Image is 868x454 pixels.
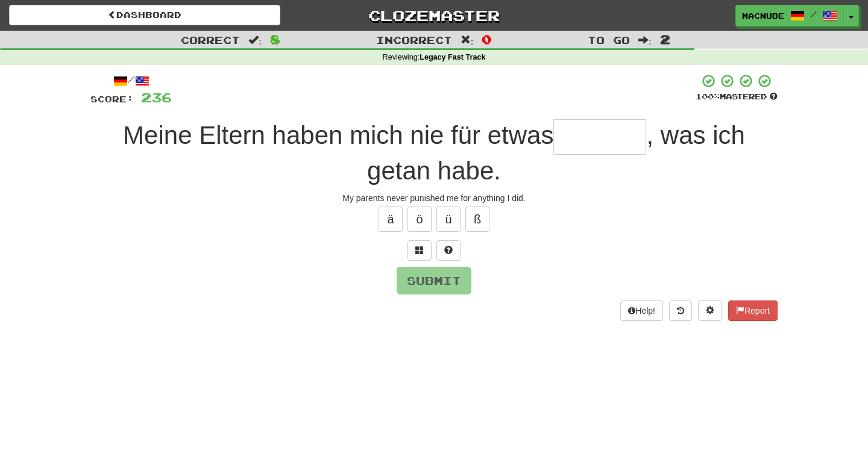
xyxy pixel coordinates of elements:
[123,121,553,149] span: Meine Eltern haben mich nie für etwas
[9,5,280,25] a: Dashboard
[376,34,452,46] span: Incorrect
[141,90,172,105] span: 236
[811,10,817,18] span: /
[407,207,432,232] button: ö
[660,32,670,46] span: 2
[407,240,432,261] button: Switch sentence to multiple choice alt+p
[181,34,240,46] span: Correct
[397,267,471,294] button: Submit
[436,207,461,232] button: ü
[461,35,474,45] span: :
[728,300,778,321] button: Report
[482,32,492,46] span: 0
[90,94,134,104] span: Score:
[298,5,570,26] a: Clozemaster
[436,240,461,261] button: Single letter hint - you only get 1 per sentence and score half the points! alt+h
[588,34,630,46] span: To go
[669,300,692,321] button: Round history (alt+y)
[248,35,262,45] span: :
[367,121,745,185] span: , was ich getan habe.
[379,207,403,232] button: ä
[696,92,778,102] div: Mastered
[696,92,720,101] span: 100 %
[420,53,485,61] strong: Legacy Fast Track
[90,192,778,204] div: My parents never punished me for anything I did.
[620,300,663,321] button: Help!
[270,32,280,46] span: 8
[742,10,784,21] span: macnube
[638,35,652,45] span: :
[90,73,172,89] div: /
[465,207,489,232] button: ß
[735,5,844,26] a: macnube /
